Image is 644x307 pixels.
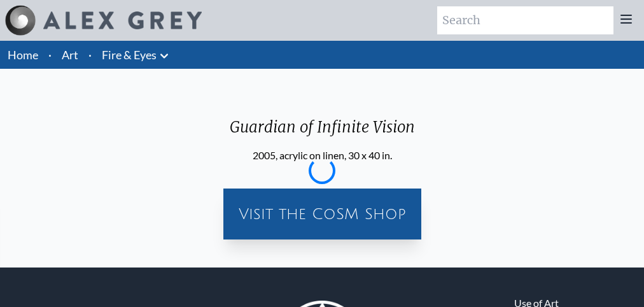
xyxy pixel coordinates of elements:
li: · [43,41,57,69]
input: Search [437,6,613,34]
div: 2005, acrylic on linen, 30 x 40 in. [220,148,425,163]
li: · [83,41,97,69]
a: Home [8,48,38,62]
a: Fire & Eyes [102,46,157,64]
a: Visit the CoSM Shop [228,194,416,234]
div: Guardian of Infinite Vision [220,117,425,148]
a: Art [62,46,78,64]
